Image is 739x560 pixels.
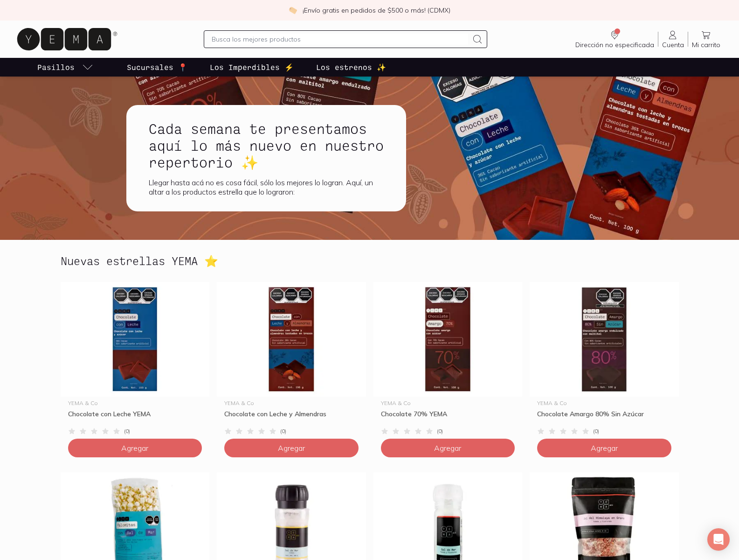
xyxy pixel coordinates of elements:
[662,41,684,49] span: Cuenta
[707,528,730,551] div: Open Intercom Messenger
[530,282,679,397] img: Chocolate Amargo 80% Sin Azúcar
[61,282,210,397] img: Chocolate con Leche YEMA
[373,282,523,397] img: Chocolate 70% YEMA
[373,282,523,435] a: Chocolate 70% YEMAYEMA & CoChocolate 70% YEMA(0)
[692,41,720,49] span: Mi carrito
[572,29,658,49] a: Dirección no especificada
[149,120,384,170] h1: Cada semana te presentamos aquí lo más nuevo en nuestro repertorio ✨
[61,255,218,267] h2: Nuevas estrellas YEMA ⭐️
[121,443,148,453] span: Agregar
[68,439,202,457] button: Agregar
[68,400,202,406] div: YEMA & Co
[381,410,515,427] div: Chocolate 70% YEMA
[316,62,386,73] p: Los estrenos ✨
[124,428,130,434] span: ( 0 )
[208,58,296,77] a: Los Imperdibles ⚡️
[314,58,388,77] a: Los estrenos ✨
[224,439,359,457] button: Agregar
[149,178,384,196] div: Llegar hasta acá no es cosa fácil, sólo los mejores lo logran. Aquí, un altar a los productos est...
[537,410,671,427] div: Chocolate Amargo 80% Sin Azúcar
[658,29,688,49] a: Cuenta
[212,34,468,45] input: Busca los mejores productos
[280,428,286,434] span: ( 0 )
[688,29,724,49] a: Mi carrito
[126,105,436,211] a: Cada semana te presentamos aquí lo más nuevo en nuestro repertorio ✨Llegar hasta acá no es cosa f...
[575,41,654,49] span: Dirección no especificada
[224,410,359,427] div: Chocolate con Leche y Almendras
[593,428,599,434] span: ( 0 )
[303,6,450,15] p: ¡Envío gratis en pedidos de $500 o más! (CDMX)
[537,439,671,457] button: Agregar
[61,282,210,435] a: Chocolate con Leche YEMAYEMA & CoChocolate con Leche YEMA(0)
[289,6,297,14] img: check
[68,410,202,427] div: Chocolate con Leche YEMA
[591,443,618,453] span: Agregar
[434,443,461,453] span: Agregar
[210,62,294,73] p: Los Imperdibles ⚡️
[127,62,187,73] p: Sucursales 📍
[217,282,366,435] a: Chocolate con Leche y AlmendrasYEMA & CoChocolate con Leche y Almendras(0)
[381,400,515,406] div: YEMA & Co
[437,428,443,434] span: ( 0 )
[37,62,75,73] p: Pasillos
[217,282,366,397] img: Chocolate con Leche y Almendras
[35,58,95,77] a: pasillo-todos-link
[381,439,515,457] button: Agregar
[530,282,679,435] a: Chocolate Amargo 80% Sin AzúcarYEMA & CoChocolate Amargo 80% Sin Azúcar(0)
[125,58,189,77] a: Sucursales 📍
[224,400,359,406] div: YEMA & Co
[278,443,305,453] span: Agregar
[537,400,671,406] div: YEMA & Co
